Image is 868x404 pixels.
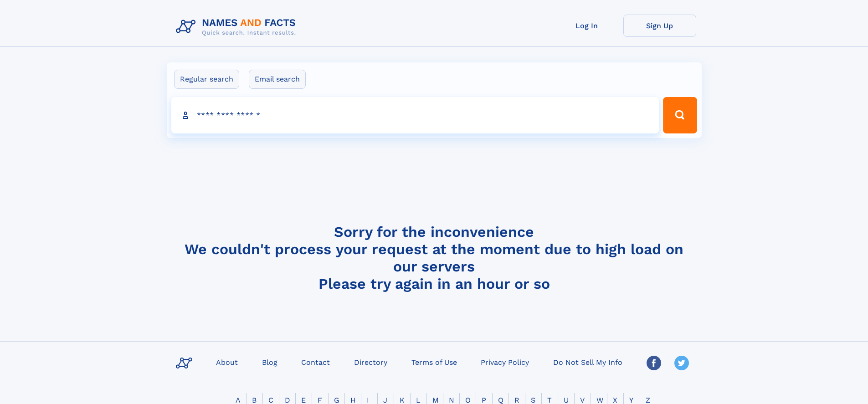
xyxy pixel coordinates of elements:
img: Logo Names and Facts [172,15,303,39]
label: Regular search [174,70,239,89]
a: Privacy Policy [477,355,533,368]
a: Sign Up [623,15,696,37]
a: Do Not Sell My Info [550,355,626,368]
a: Directory [350,355,391,368]
img: Facebook [647,356,661,370]
img: Twitter [674,356,689,370]
a: Log In [550,15,623,37]
label: Email search [249,70,306,89]
a: Contact [298,355,334,368]
a: Blog [258,355,281,368]
button: Search Button [663,97,697,133]
input: search input [171,97,659,133]
h4: Sorry for the inconvenience We couldn't process your request at the moment due to high load on ou... [172,223,696,292]
a: About [212,355,241,368]
a: Terms of Use [408,355,461,368]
